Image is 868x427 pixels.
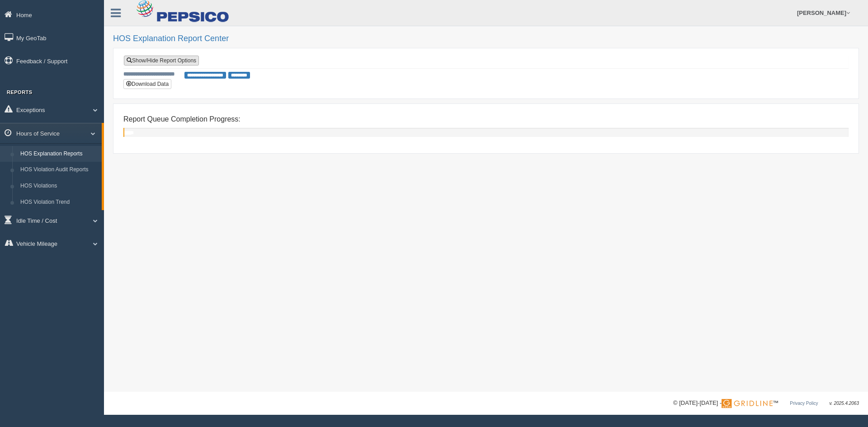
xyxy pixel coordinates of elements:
[124,56,199,66] a: Show/Hide Report Options
[16,146,102,162] a: HOS Explanation Reports
[830,401,859,406] span: v. 2025.4.2063
[673,399,859,408] div: © [DATE]-[DATE] - ™
[123,115,849,123] h4: Report Queue Completion Progress:
[722,399,773,408] img: Gridline
[16,178,102,194] a: HOS Violations
[123,79,171,89] button: Download Data
[790,401,818,406] a: Privacy Policy
[16,194,102,211] a: HOS Violation Trend
[16,162,102,178] a: HOS Violation Audit Reports
[113,34,859,43] h2: HOS Explanation Report Center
